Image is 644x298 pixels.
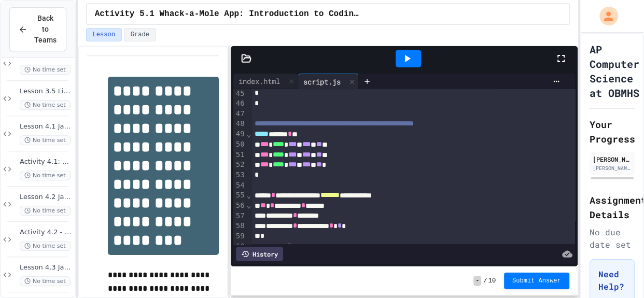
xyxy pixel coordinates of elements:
div: 47 [233,109,246,119]
div: [PERSON_NAME][EMAIL_ADDRESS][PERSON_NAME][DOMAIN_NAME] [593,164,632,172]
div: 54 [233,180,246,191]
div: index.html [233,76,285,87]
div: 55 [233,190,246,201]
div: No due date set [590,226,635,251]
div: 60 [233,242,246,252]
button: Grade [124,28,156,41]
div: 46 [233,98,246,109]
span: 10 [488,277,496,285]
span: No time set [20,241,71,251]
div: 57 [233,211,246,221]
div: My Account [589,4,621,28]
span: Submit Answer [512,277,561,285]
span: Activity 4.1: Theater Admission App [20,158,73,166]
span: Back to Teams [34,13,58,46]
h3: Need Help? [598,268,626,293]
div: [PERSON_NAME] [593,154,632,164]
span: No time set [20,100,71,110]
button: Lesson [86,28,122,41]
div: index.html [233,74,298,89]
h2: Assignment Details [590,193,635,222]
span: No time set [20,135,71,145]
div: 58 [233,221,246,231]
span: No time set [20,65,71,75]
h1: AP Computer Science at OBMHS [590,42,639,100]
span: No time set [20,276,71,286]
div: 51 [233,150,246,160]
span: Fold line [246,201,251,209]
div: 53 [233,170,246,180]
span: / [483,277,487,285]
span: Lesson 4.2 JavaScript Loops (Iteration) [20,193,73,202]
div: 56 [233,201,246,211]
div: 45 [233,89,246,99]
div: 48 [233,119,246,129]
h2: Your Progress [590,117,635,146]
div: History [236,247,283,261]
span: - [473,276,481,286]
div: 49 [233,129,246,139]
button: Submit Answer [504,273,569,289]
span: Activity 5.1 Whack-a-Mole App: Introduction to Coding a Complete Create Performance Task [95,8,360,20]
div: 59 [233,231,246,242]
span: Fold line [246,191,251,200]
div: 52 [233,160,246,170]
span: No time set [20,171,71,180]
span: Lesson 4.1 JavaScript Conditional Statements [20,122,73,131]
span: Lesson 3.5 Line-by-Line Explanation of Animation Virtual Aquarium [20,87,73,96]
div: script.js [298,74,359,89]
span: Fold line [246,130,251,138]
div: script.js [298,76,346,87]
span: No time set [20,206,71,216]
div: 50 [233,139,246,150]
span: Activity 4.2 - Thermostat App Create Variables and Conditionals [20,228,73,237]
button: Back to Teams [9,7,66,51]
span: Lesson 4.3 JavaScript Errors [20,263,73,272]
